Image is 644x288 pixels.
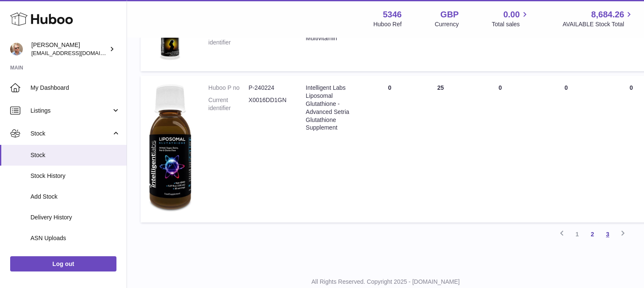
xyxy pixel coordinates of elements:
img: product image [149,84,191,212]
td: 0 [466,10,534,71]
div: Currency [435,20,459,28]
a: 8,684.26 AVAILABLE Stock Total [562,9,634,28]
strong: GBP [440,9,459,20]
td: 0 [466,75,534,222]
span: 8,684.26 [591,9,624,20]
dt: Huboo P no [208,84,249,92]
strong: 5346 [383,9,402,20]
div: Huboo Ref [373,20,402,28]
td: 0 [534,10,598,71]
td: 0 [364,10,415,71]
span: Stock [30,130,111,138]
span: Listings [30,107,111,115]
a: 3 [600,227,615,242]
a: 2 [585,227,600,242]
span: My Dashboard [30,84,120,92]
span: [EMAIL_ADDRESS][DOMAIN_NAME] [31,50,124,56]
dd: X0017L31NR [249,30,289,47]
a: Log out [10,256,116,271]
dd: X0016DD1GN [249,96,289,112]
span: Stock [30,151,120,159]
span: Total sales [492,20,529,28]
a: 0.00 Total sales [492,9,529,28]
td: 0 [415,10,466,71]
dt: Current identifier [208,30,249,47]
span: AVAILABLE Stock Total [562,20,634,28]
dt: Current identifier [208,96,249,112]
span: ASN Uploads [30,234,120,242]
div: Intelligent Labs Liposomal Glutathione - Advanced Setria Glutathione Supplement [306,84,356,132]
img: product image [149,18,191,61]
dd: P-240224 [249,84,289,92]
td: 0 [364,75,415,222]
span: 0 [630,84,633,91]
span: Stock History [30,172,120,180]
td: 0 [534,75,598,222]
a: 1 [569,227,585,242]
td: 25 [415,75,466,222]
span: 0.00 [503,9,520,20]
p: All Rights Reserved. Copyright 2025 - [DOMAIN_NAME] [134,278,637,286]
img: support@radoneltd.co.uk [10,43,23,55]
div: [PERSON_NAME] [31,41,108,57]
span: Add Stock [30,193,120,201]
span: Delivery History [30,213,120,222]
